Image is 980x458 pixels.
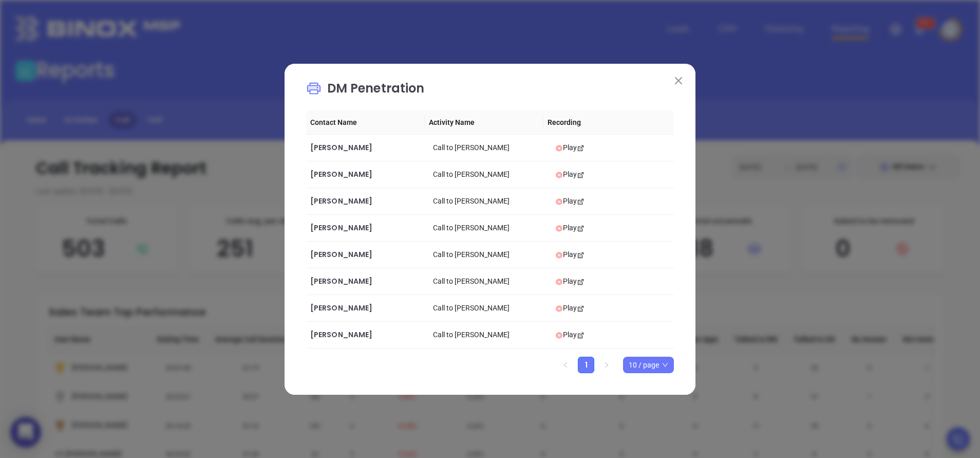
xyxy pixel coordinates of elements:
[433,169,548,180] div: Call to [PERSON_NAME]
[555,222,670,233] div: Play
[557,357,574,373] button: left
[433,249,548,260] div: Call to [PERSON_NAME]
[675,77,682,84] img: close modal
[306,79,674,103] p: DM Penetration
[578,357,594,373] a: 1
[433,276,548,287] div: Call to [PERSON_NAME]
[433,329,548,340] div: Call to [PERSON_NAME]
[433,302,548,314] div: Call to [PERSON_NAME]
[557,357,574,373] li: Previous Page
[555,329,670,340] div: Play
[543,111,662,135] th: Recording
[555,195,670,207] div: Play
[310,276,372,286] span: [PERSON_NAME]
[310,223,372,233] span: [PERSON_NAME]
[629,357,668,373] span: 10 / page
[310,303,372,313] span: [PERSON_NAME]
[598,357,615,373] button: right
[555,142,670,153] div: Play
[578,357,594,373] li: 1
[598,357,615,373] li: Next Page
[310,249,372,260] span: [PERSON_NAME]
[310,196,372,206] span: [PERSON_NAME]
[433,142,548,153] div: Call to [PERSON_NAME]
[555,302,670,314] div: Play
[310,142,372,153] span: [PERSON_NAME]
[433,195,548,207] div: Call to [PERSON_NAME]
[623,357,674,373] div: Page Size
[555,249,670,260] div: Play
[555,169,670,180] div: Play
[562,362,569,368] span: left
[604,362,610,368] span: right
[310,329,372,340] span: [PERSON_NAME]
[425,111,543,135] th: Activity Name
[433,222,548,233] div: Call to [PERSON_NAME]
[306,111,425,135] th: Contact Name
[310,169,372,179] span: [PERSON_NAME]
[555,276,670,287] div: Play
